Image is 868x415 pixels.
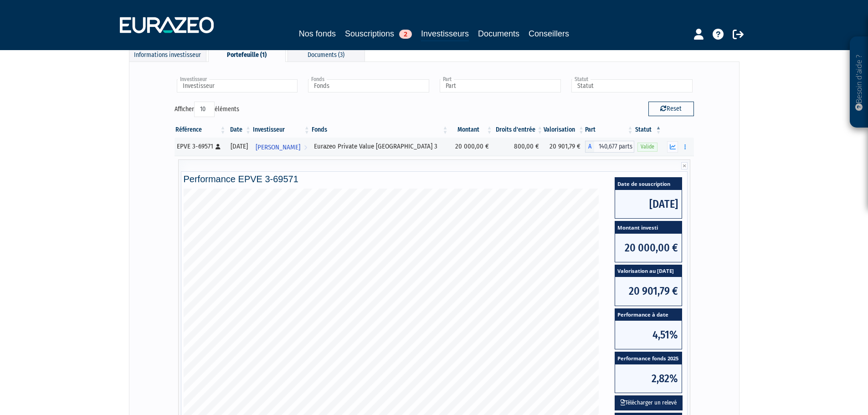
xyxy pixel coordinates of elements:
[615,364,682,393] span: 2,82%
[478,27,519,40] a: Documents
[304,139,307,156] i: Voir l'investisseur
[256,139,300,156] span: [PERSON_NAME]
[615,321,682,349] span: 4,51%
[449,122,493,138] th: Montant: activer pour trier la colonne par ordre croissant
[493,138,544,156] td: 800,00 €
[311,122,449,138] th: Fonds: activer pour trier la colonne par ordre croissant
[529,27,569,40] a: Conseillers
[216,144,221,149] i: [Français] Personne physique
[120,17,214,33] img: 1732889491-logotype_eurazeo_blanc_rvb.png
[615,395,683,410] button: Télécharger un relevé
[594,141,634,153] span: 140,677 parts
[184,174,685,184] h4: Performance EPVE 3-69571
[299,27,336,40] a: Nos fonds
[648,102,694,116] button: Reset
[615,265,682,277] span: Valorisation au [DATE]
[585,122,634,138] th: Part: activer pour trier la colonne par ordre croissant
[615,277,682,305] span: 20 901,79 €
[615,234,682,262] span: 20 000,00 €
[637,143,657,151] span: Valide
[615,190,682,218] span: [DATE]
[252,138,311,156] a: [PERSON_NAME]
[230,142,249,151] div: [DATE]
[544,122,585,138] th: Valorisation: activer pour trier la colonne par ordre croissant
[345,27,412,40] a: Souscriptions2
[493,122,544,138] th: Droits d'entrée: activer pour trier la colonne par ordre croissant
[175,102,239,117] label: Afficher éléments
[544,138,585,156] td: 20 901,79 €
[288,46,365,61] div: Documents (3)
[175,122,227,138] th: Référence : activer pour trier la colonne par ordre croissant
[585,141,634,153] div: A - Eurazeo Private Value Europe 3
[449,138,493,156] td: 20 000,00 €
[585,141,594,153] span: A
[615,178,682,190] span: Date de souscription
[399,30,412,39] span: 2
[314,142,446,151] div: Eurazeo Private Value [GEOGRAPHIC_DATA] 3
[615,221,682,234] span: Montant investi
[208,46,286,62] div: Portefeuille (1)
[854,41,864,123] p: Besoin d'aide ?
[194,102,215,117] select: Afficheréléments
[634,122,663,138] th: Statut : activer pour trier la colonne par ordre d&eacute;croissant
[177,142,224,151] div: EPVE 3-69571
[615,309,682,321] span: Performance à date
[227,122,252,138] th: Date: activer pour trier la colonne par ordre croissant
[252,122,311,138] th: Investisseur: activer pour trier la colonne par ordre croissant
[421,27,469,41] a: Investisseurs
[615,352,682,364] span: Performance fonds 2025
[129,46,206,61] div: Informations investisseur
